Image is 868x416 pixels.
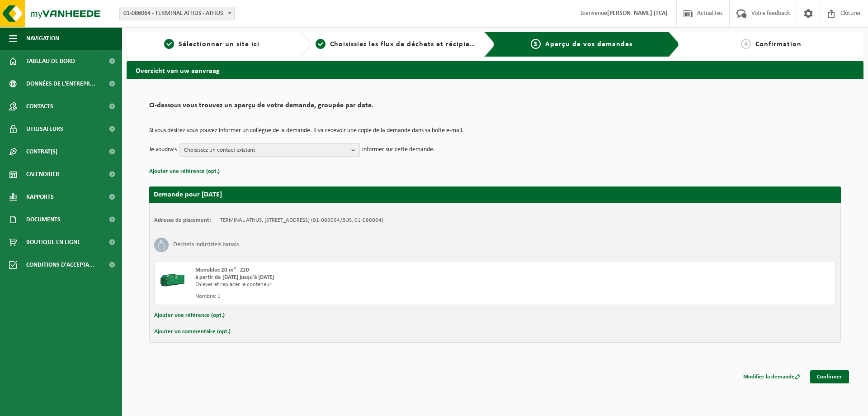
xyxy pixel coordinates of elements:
[131,39,293,50] a: 1Sélectionner un site ici
[173,238,239,252] h3: Déchets industriels banals
[127,61,863,79] h2: Overzicht van uw aanvraag
[26,118,63,140] span: Utilisateurs
[120,7,234,20] span: 01-086064 - TERMINAL ATHUS - ATHUS
[26,186,54,208] span: Rapports
[154,191,222,198] strong: Demande pour [DATE]
[159,267,186,294] img: HK-XZ-20-GN-00.png
[607,10,667,17] strong: [PERSON_NAME] (TCA)
[154,310,225,321] button: Ajouter une référence (opt.)
[26,208,61,231] span: Documents
[195,267,249,273] span: Monobloc 20 m³ - Z20
[5,396,151,416] iframe: chat widget
[220,217,383,224] td: TERMINAL ATHUS, [STREET_ADDRESS] (01-086064/BUS, 01-086064)
[741,39,751,49] span: 4
[26,72,95,95] span: Données de l'entrepr...
[195,274,274,280] strong: à partir de [DATE] jusqu'à [DATE]
[195,281,531,288] div: Enlever et replacer le conteneur
[531,39,541,49] span: 3
[195,293,531,300] div: Nombre: 1
[26,231,80,253] span: Boutique en ligne
[26,253,94,276] span: Conditions d'accepta...
[26,50,75,72] span: Tableau de bord
[316,39,477,50] a: 2Choisissiez les flux de déchets et récipients
[26,163,59,186] span: Calendrier
[154,217,211,223] strong: Adresse de placement:
[362,143,435,157] p: informer sur cette demande.
[736,370,807,383] a: Modifier la demande
[119,7,235,20] span: 01-086064 - TERMINAL ATHUS - ATHUS
[149,102,841,114] h2: Ci-dessous vous trouvez un aperçu de votre demande, groupée par date.
[755,41,802,48] span: Confirmation
[149,143,177,157] p: Je voudrais
[545,41,632,48] span: Aperçu de vos demandes
[26,27,59,50] span: Navigation
[149,166,220,177] button: Ajouter une référence (opt.)
[179,41,259,48] span: Sélectionner un site ici
[149,128,841,134] p: Si vous désirez vous pouvez informer un collègue de la demande. Il va recevoir une copie de la de...
[164,39,174,49] span: 1
[26,95,53,118] span: Contacts
[26,140,57,163] span: Contrat(s)
[316,39,325,49] span: 2
[154,326,231,338] button: Ajouter un commentaire (opt.)
[179,143,360,157] button: Choisissez un contact existant
[810,370,849,383] a: Confirmer
[330,41,481,48] span: Choisissiez les flux de déchets et récipients
[184,143,348,157] span: Choisissez un contact existant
